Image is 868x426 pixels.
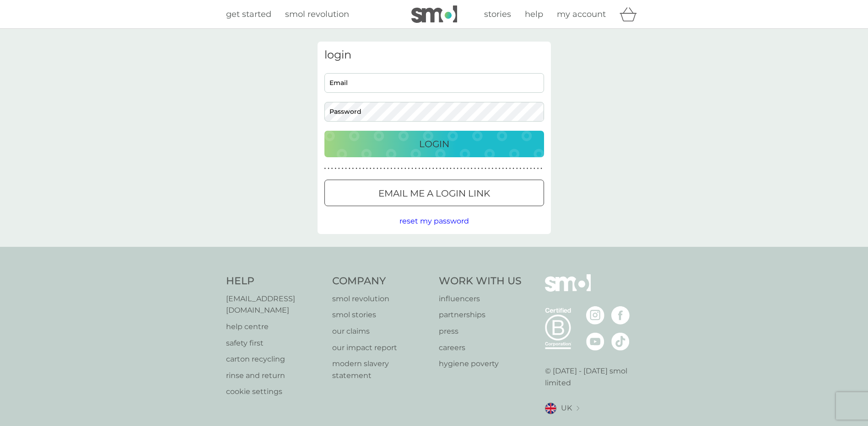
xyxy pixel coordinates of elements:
[478,166,480,171] p: ●
[443,166,445,171] p: ●
[349,166,350,171] p: ●
[545,403,556,414] img: UK flag
[332,293,430,305] a: smol revolution
[390,166,392,171] p: ●
[422,166,424,171] p: ●
[419,137,449,151] p: Login
[530,166,532,171] p: ●
[545,365,642,389] p: © [DATE] - [DATE] smol limited
[509,166,511,171] p: ●
[540,166,542,171] p: ●
[436,166,438,171] p: ●
[324,48,544,62] h3: login
[226,353,323,365] a: carton recycling
[332,309,430,321] a: smol stories
[537,166,539,171] p: ●
[506,166,507,171] p: ●
[334,166,336,171] p: ●
[401,166,403,171] p: ●
[370,166,372,171] p: ●
[620,5,642,23] div: basket
[534,166,535,171] p: ●
[226,386,323,398] a: cookie settings
[332,358,430,381] a: modern slavery statement
[426,166,427,171] p: ●
[439,293,522,305] p: influencers
[226,293,323,316] a: [EMAIL_ADDRESS][DOMAIN_NAME]
[577,406,579,411] img: select a new location
[404,166,406,171] p: ●
[324,180,544,206] button: Email me a login link
[485,166,486,171] p: ●
[439,342,522,354] a: careers
[342,166,344,171] p: ●
[464,166,466,171] p: ●
[453,166,455,171] p: ●
[484,8,511,21] a: stories
[226,9,271,19] span: get started
[285,9,349,19] span: smol revolution
[561,402,572,414] span: UK
[324,131,544,157] button: Login
[394,166,396,171] p: ●
[492,166,494,171] p: ●
[411,166,413,171] p: ●
[408,166,410,171] p: ●
[474,166,476,171] p: ●
[226,321,323,333] a: help centre
[527,166,528,171] p: ●
[226,370,323,382] a: rinse and return
[398,166,399,171] p: ●
[429,166,431,171] p: ●
[446,166,448,171] p: ●
[352,166,354,171] p: ●
[523,166,525,171] p: ●
[439,358,522,370] a: hygiene poverty
[399,217,469,225] span: reset my password
[586,306,604,325] img: visit the smol Instagram page
[439,309,522,321] a: partnerships
[520,166,522,171] p: ●
[362,166,364,171] p: ●
[226,274,323,288] h4: Help
[356,166,357,171] p: ●
[516,166,518,171] p: ●
[366,166,368,171] p: ●
[439,325,522,337] a: press
[328,166,329,171] p: ●
[226,337,323,349] a: safety first
[467,166,469,171] p: ●
[345,166,347,171] p: ●
[359,166,361,171] p: ●
[611,332,630,351] img: visit the smol Tiktok page
[611,306,630,325] img: visit the smol Facebook page
[324,166,326,171] p: ●
[415,166,417,171] p: ●
[377,166,378,171] p: ●
[495,166,497,171] p: ●
[411,5,457,23] img: smol
[525,9,543,19] span: help
[525,8,543,21] a: help
[484,9,511,19] span: stories
[481,166,483,171] p: ●
[338,166,340,171] p: ●
[557,9,606,19] span: my account
[285,8,349,21] a: smol revolution
[432,166,434,171] p: ●
[471,166,473,171] p: ●
[332,342,430,354] a: our impact report
[387,166,389,171] p: ●
[557,8,606,21] a: my account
